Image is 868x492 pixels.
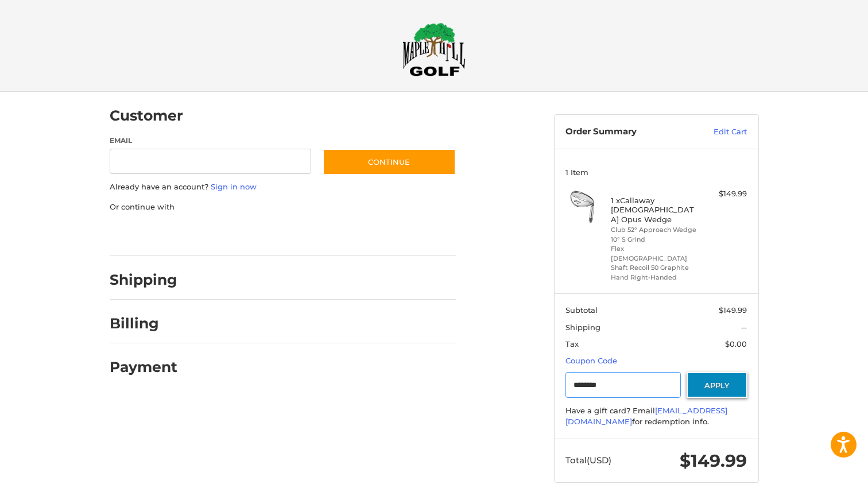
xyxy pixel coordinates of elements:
span: $0.00 [725,339,747,348]
span: Tax [565,339,579,348]
li: Club 52° Approach Wedge 10° S Grind [611,225,699,244]
button: Continue [323,149,456,175]
input: Gift Certificate or Coupon Code [565,372,681,398]
span: Subtotal [565,305,598,315]
iframe: PayPal-paypal [106,224,192,245]
button: Apply [687,372,747,398]
label: Email [110,135,312,146]
h2: Billing [110,315,177,332]
h3: 1 Item [565,168,747,177]
span: -- [741,323,747,332]
p: Or continue with [110,202,456,213]
img: Maple Hill Golf [402,22,466,76]
h2: Shipping [110,271,177,289]
iframe: PayPal-venmo [300,224,386,245]
a: Edit Cart [689,126,747,138]
li: Hand Right-Handed [611,273,699,282]
p: Already have an account? [110,181,456,193]
span: Total (USD) [565,455,611,466]
li: Shaft Recoil 50 Graphite [611,263,699,273]
a: Sign in now [211,182,257,191]
h2: Payment [110,358,177,376]
a: Coupon Code [565,356,617,365]
span: $149.99 [680,450,747,471]
li: Flex [DEMOGRAPHIC_DATA] [611,244,699,263]
div: Have a gift card? Email for redemption info. [565,405,747,428]
span: Shipping [565,323,600,332]
h4: 1 x Callaway [DEMOGRAPHIC_DATA] Opus Wedge [611,196,699,224]
iframe: PayPal-paylater [203,224,289,245]
h2: Customer [110,107,183,125]
div: $149.99 [702,188,747,200]
iframe: Google Customer Reviews [773,461,868,492]
h3: Order Summary [565,126,689,138]
span: $149.99 [719,305,747,315]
